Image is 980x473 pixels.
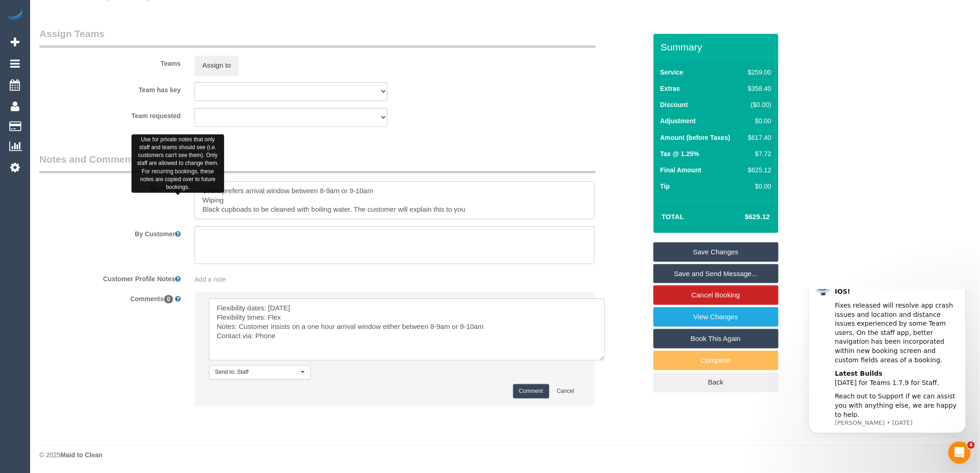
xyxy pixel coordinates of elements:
[744,133,771,142] div: $617.40
[32,291,188,303] label: Comments
[32,108,188,120] label: Team requested
[39,27,596,48] legend: Assign Teams
[744,100,771,109] div: ($0.00)
[40,81,88,88] b: Latest Builds
[32,82,188,95] label: Team has key
[653,285,779,305] a: Cancel Booking
[513,384,549,398] button: Comment
[744,182,771,191] div: $0.00
[40,103,164,130] div: Reach out to Support if we can assist you with anything else, we are happy to help.
[195,56,239,75] button: Assign to
[660,165,702,175] label: Final Amount
[967,441,975,449] span: 4
[40,130,164,138] p: Message from Ellie, sent 1w ago
[215,368,299,376] span: Send to: Staff
[660,100,688,109] label: Discount
[132,134,224,193] div: Use for private notes that only staff and teams should see (i.e. customers can't see them). Only ...
[40,12,164,76] div: Fixes released will resolve app crash issues and location and distance issues experienced by some...
[653,372,779,392] a: Back
[6,9,24,22] img: Automaid Logo
[744,149,771,158] div: $7.72
[744,165,771,175] div: $625.12
[662,213,685,221] strong: Total
[551,384,580,398] button: Cancel
[39,450,971,460] div: © 2025
[32,271,188,284] label: Customer Profile Notes
[39,152,596,173] legend: Notes and Comments
[660,116,696,126] label: Adjustment
[717,213,770,221] h4: $625.12
[653,264,779,284] a: Save and Send Message...
[949,441,971,464] iframe: Intercom live chat
[40,80,164,98] div: [DATE] for Teams 1.7.9 for Staff.
[32,56,188,68] label: Teams
[660,149,699,158] label: Tax @ 1.25%
[653,329,779,348] a: Book This Again
[195,276,226,283] span: Add a note
[60,451,102,459] strong: Maid to Clean
[660,68,684,77] label: Service
[164,295,174,303] span: 0
[661,42,774,52] h3: Summary
[795,289,980,439] iframe: Intercom notifications message
[744,116,771,126] div: $0.00
[744,84,771,93] div: $358.40
[660,133,730,142] label: Amount (before Taxes)
[32,181,188,194] label: By Staff
[653,242,779,262] a: Save Changes
[660,84,680,93] label: Extras
[32,226,188,239] label: By Customer
[653,307,779,327] a: View Changes
[660,182,670,191] label: Tip
[744,68,771,77] div: $259.00
[209,365,311,379] button: Send to: Staff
